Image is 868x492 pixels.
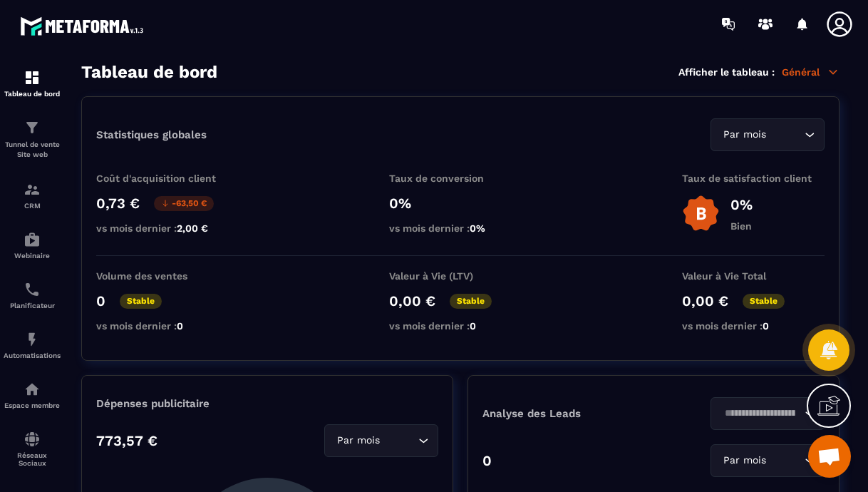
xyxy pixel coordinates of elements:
[769,127,801,143] input: Search for option
[389,222,532,234] p: vs mois dernier :
[720,406,801,421] input: Search for option
[389,320,532,332] p: vs mois dernier :
[4,108,61,170] a: formationformationTunnel de vente Site web
[720,127,769,143] span: Par mois
[24,431,41,448] img: social-network
[334,433,383,449] span: Par mois
[389,173,532,184] p: Taux de conversion
[4,352,61,359] p: Automatisations
[482,407,653,420] p: Analyse des Leads
[4,270,61,320] a: schedulerschedulerPlanificateur
[4,420,61,478] a: social-networksocial-networkRéseaux Sociaux
[808,435,851,478] div: Ouvrir le chat
[743,294,785,309] p: Stable
[470,222,485,234] span: 0%
[720,453,769,468] span: Par mois
[81,62,217,82] h3: Tableau de bord
[177,320,183,332] span: 0
[450,294,492,309] p: Stable
[96,320,239,332] p: vs mois dernier :
[4,451,61,467] p: Réseaux Sociaux
[4,140,61,160] p: Tunnel de vente Site web
[24,231,41,248] img: automations
[763,320,769,332] span: 0
[96,195,140,212] p: 0,73 €
[4,220,61,270] a: automationsautomationsWebinaire
[678,66,775,78] p: Afficher le tableau :
[96,270,239,282] p: Volume des ventes
[4,320,61,370] a: automationsautomationsAutomatisations
[711,118,825,151] div: Search for option
[4,370,61,420] a: automationsautomationsEspace membre
[324,424,438,457] div: Search for option
[482,452,492,469] p: 0
[4,202,61,210] p: CRM
[24,331,41,348] img: automations
[682,320,825,332] p: vs mois dernier :
[24,381,41,398] img: automations
[24,119,41,136] img: formation
[730,196,753,213] p: 0%
[24,181,41,198] img: formation
[20,13,148,39] img: logo
[389,292,435,309] p: 0,00 €
[154,196,214,211] p: -63,50 €
[389,195,532,212] p: 0%
[4,90,61,98] p: Tableau de bord
[4,58,61,108] a: formationformationTableau de bord
[120,294,162,309] p: Stable
[782,66,839,78] p: Général
[24,69,41,86] img: formation
[177,222,208,234] span: 2,00 €
[470,320,476,332] span: 0
[96,173,239,184] p: Coût d'acquisition client
[682,195,720,232] img: b-badge-o.b3b20ee6.svg
[96,292,105,309] p: 0
[96,432,157,449] p: 773,57 €
[682,270,825,282] p: Valeur à Vie Total
[96,222,239,234] p: vs mois dernier :
[96,397,438,410] p: Dépenses publicitaire
[383,433,415,449] input: Search for option
[389,270,532,282] p: Valeur à Vie (LTV)
[711,397,825,430] div: Search for option
[96,128,207,141] p: Statistiques globales
[682,292,728,309] p: 0,00 €
[24,281,41,298] img: scheduler
[769,453,801,468] input: Search for option
[682,173,825,184] p: Taux de satisfaction client
[730,220,753,232] p: Bien
[4,401,61,409] p: Espace membre
[4,170,61,220] a: formationformationCRM
[4,252,61,260] p: Webinaire
[711,444,825,477] div: Search for option
[4,302,61,309] p: Planificateur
